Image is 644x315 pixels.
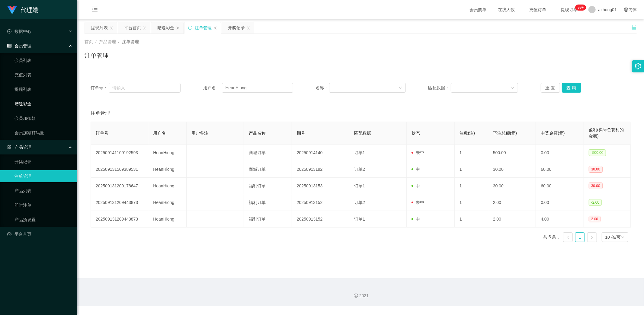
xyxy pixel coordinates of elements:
span: 产品管理 [7,145,31,150]
span: 用户名： [203,85,222,91]
a: 赠送彩金 [14,98,72,110]
a: 即时注单 [14,199,72,211]
li: 1 [575,232,585,242]
span: 会员管理 [7,43,31,48]
i: 图标: appstore-o [7,145,11,149]
td: 202509131209178647 [91,178,148,194]
span: 用户名 [153,131,166,135]
i: 图标: sync [188,26,192,30]
span: 30.00 [589,183,603,189]
span: 产品管理 [99,39,116,44]
span: 用户备注 [191,131,208,135]
i: 图标: global [624,8,628,12]
span: 状态 [412,131,420,135]
span: / [95,39,97,44]
div: 10 条/页 [605,233,621,242]
td: 0.00 [536,194,584,211]
a: 开奖记录 [14,156,72,168]
span: 30.00 [589,166,603,173]
span: 中奖金额(元) [541,131,565,135]
div: 开奖记录 [228,22,245,33]
td: HeanHiong [148,178,187,194]
a: 1 [575,233,585,242]
td: 60.00 [536,161,584,178]
i: 图标: close [213,26,217,30]
a: 会员加减打码量 [14,127,72,139]
td: HeanHiong [148,145,187,161]
div: 注单管理 [195,22,212,33]
i: 图标: right [590,236,594,239]
td: 商城订单 [244,145,292,161]
td: 1 [455,178,488,194]
span: 在线人数 [495,8,518,12]
i: 图标: copyright [354,294,358,298]
span: 充值订单 [526,8,549,12]
td: 2.00 [488,194,536,211]
span: 订单号 [96,131,108,135]
td: 30.00 [488,178,536,194]
i: 图标: close [110,26,113,30]
span: 注单管理 [122,39,139,44]
img: logo.9652507e.png [7,6,17,14]
span: 盈利(实际总获利的金额) [589,127,624,138]
td: HeanHiong [148,194,187,211]
i: 图标: unlock [631,24,637,30]
li: 共 5 条， [543,232,561,242]
i: 图标: down [399,86,402,90]
input: 请输入 [222,83,293,93]
td: 商城订单 [244,161,292,178]
td: 60.00 [536,178,584,194]
a: 图标: dashboard平台首页 [7,228,72,240]
button: 重 置 [541,83,560,93]
span: 首页 [85,39,93,44]
td: 20250913192 [292,161,349,178]
span: 名称： [316,85,329,91]
td: 福利订单 [244,178,292,194]
span: 订单1 [354,150,365,155]
span: 订单2 [354,200,365,205]
span: 注单管理 [91,110,110,117]
div: 提现列表 [91,22,108,33]
td: 福利订单 [244,211,292,227]
td: HeanHiong [148,211,187,227]
span: 产品名称 [249,131,266,135]
a: 充值列表 [14,69,72,81]
span: 未中 [412,200,424,205]
td: 1 [455,211,488,227]
i: 图标: close [247,26,250,30]
input: 请输入 [109,83,181,93]
a: 提现列表 [14,83,72,95]
span: 订单1 [354,217,365,221]
i: 图标: table [7,44,11,48]
sup: 1193 [575,5,586,11]
td: 0.00 [536,145,584,161]
span: 数据中心 [7,29,31,34]
h1: 代理端 [21,0,39,20]
td: 202509131209443873 [91,211,148,227]
a: 产品列表 [14,185,72,197]
a: 注单管理 [14,170,72,182]
td: 20250913152 [292,194,349,211]
li: 下一页 [587,232,597,242]
span: 订单号： [91,85,109,91]
td: HeanHiong [148,161,187,178]
span: 注数(注) [460,131,475,135]
span: 期号 [297,131,305,135]
td: 20250914140 [292,145,349,161]
td: 202509131209443873 [91,194,148,211]
a: 会员加扣款 [14,112,72,124]
td: 2.00 [488,211,536,227]
span: 中 [412,183,420,188]
td: 202509131509389531 [91,161,148,178]
i: 图标: setting [635,63,641,69]
a: 代理端 [7,7,39,12]
span: 匹配数据： [428,85,451,91]
i: 图标: close [176,26,180,30]
i: 图标: close [143,26,146,30]
button: 查 询 [562,83,581,93]
td: 福利订单 [244,194,292,211]
td: 1 [455,145,488,161]
span: 订单2 [354,167,365,172]
i: 图标: left [566,236,570,239]
span: 下注总额(元) [493,131,517,135]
